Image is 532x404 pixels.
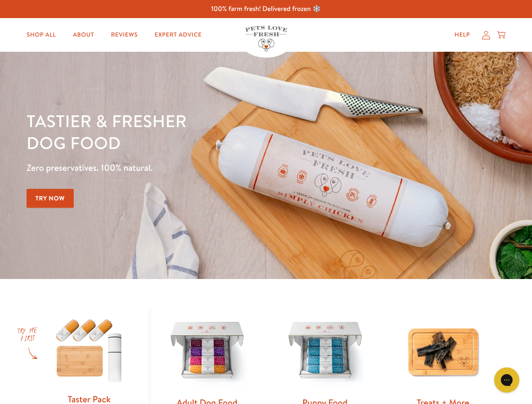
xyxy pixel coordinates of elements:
[148,27,209,43] a: Expert Advice
[27,160,346,175] p: Zero preservatives. 100% natural.
[66,27,101,43] a: About
[27,110,346,154] h1: Tastier & fresher dog food
[27,189,74,208] a: Try Now
[20,27,63,43] a: Shop All
[104,27,144,43] a: Reviews
[490,364,524,396] iframe: Gorgias live chat messenger
[448,27,477,43] a: Help
[245,26,287,51] img: Pets Love Fresh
